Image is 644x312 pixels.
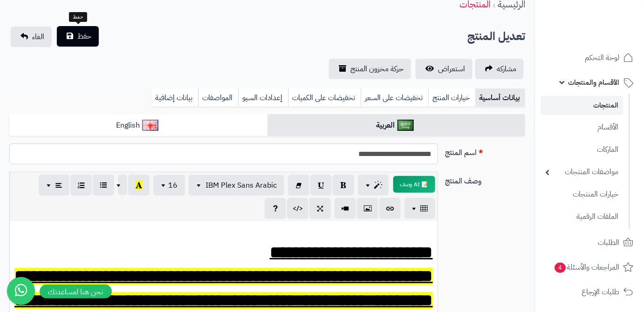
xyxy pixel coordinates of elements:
[288,88,361,107] a: تخفيضات على الكميات
[416,59,473,79] a: استعراض
[598,236,619,249] span: الطلبات
[541,256,638,278] a: المراجعات والأسئلة4
[350,63,404,75] span: حركة مخزون المنتج
[442,172,529,187] label: وصف المنتج
[361,88,428,107] a: تخفيضات على السعر
[153,175,185,196] button: 16
[541,162,623,182] a: مواصفات المنتجات
[142,120,158,131] img: English
[57,26,99,47] button: حفظ
[329,59,411,79] a: حركة مخزون المنتج
[189,175,284,196] button: IBM Plex Sans Arabic
[475,59,524,79] a: مشاركه
[438,63,465,75] span: استعراض
[581,11,635,30] img: logo-2.png
[151,88,198,107] a: بيانات إضافية
[393,176,435,193] button: 📝 AI وصف
[238,88,288,107] a: إعدادات السيو
[9,114,267,137] a: English
[541,207,623,227] a: الملفات الرقمية
[568,76,619,89] span: الأقسام والمنتجات
[541,231,638,254] a: الطلبات
[442,143,529,158] label: اسم المنتج
[77,31,91,42] span: حفظ
[541,281,638,303] a: طلبات الإرجاع
[32,31,44,42] span: الغاء
[554,262,566,273] span: 4
[206,180,277,191] span: IBM Plex Sans Arabic
[554,261,619,274] span: المراجعات والأسئلة
[541,140,623,160] a: الماركات
[541,117,623,137] a: الأقسام
[428,88,475,107] a: خيارات المنتج
[585,51,619,64] span: لوحة التحكم
[198,88,238,107] a: المواصفات
[267,114,526,137] a: العربية
[467,27,525,46] h2: تعديل المنتج
[541,184,623,204] a: خيارات المنتجات
[582,285,619,298] span: طلبات الإرجاع
[69,12,87,22] div: حفظ
[11,27,52,47] a: الغاء
[541,47,638,69] a: لوحة التحكم
[497,63,516,75] span: مشاركه
[168,180,178,191] span: 16
[475,88,525,107] a: بيانات أساسية
[541,96,623,115] a: المنتجات
[397,120,414,131] img: العربية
